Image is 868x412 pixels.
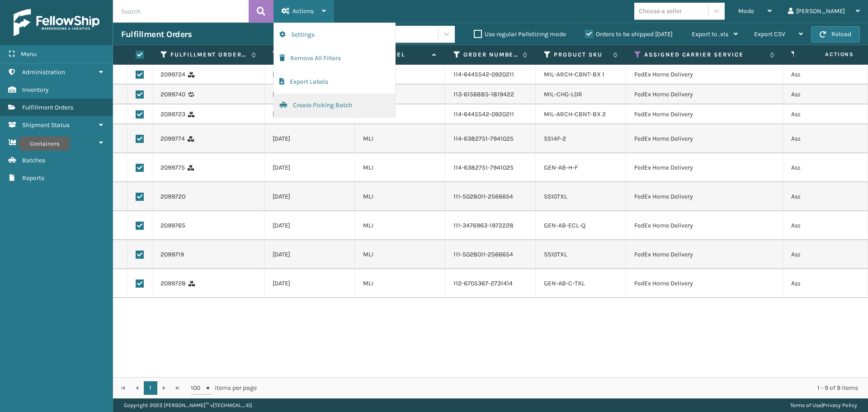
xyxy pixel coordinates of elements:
span: Inventory [22,86,49,94]
td: MLI [355,124,445,153]
label: Product SKU [554,51,609,59]
a: Terms of Use [790,402,821,408]
h3: Fulfillment Orders [121,29,192,40]
td: [DATE] [264,85,355,104]
span: Mode [738,7,754,15]
td: 111-5028011-2566654 [445,240,536,269]
td: [DATE] [264,65,355,85]
td: 112-6705367-2731414 [445,269,536,298]
a: 2099720 [160,192,185,201]
td: [DATE] [264,153,355,182]
td: FedEx Home Delivery [626,269,783,298]
a: GEN-AB-H-F [544,164,578,171]
a: 2099723 [160,110,185,119]
td: 113-6156885-1819422 [445,85,536,104]
span: Reports [22,174,44,182]
label: Channel [373,51,428,59]
td: FedEx Home Delivery [626,104,783,124]
span: Batches [22,156,45,164]
button: Settings [274,23,395,47]
div: | [790,398,857,412]
a: 2099724 [160,70,185,79]
a: GEN-AB-C-TXL [544,279,585,287]
a: 2099719 [160,250,184,259]
label: Order Number [463,51,518,59]
td: 114-6445542-0920211 [445,65,536,85]
button: Create Picking Batch [274,94,395,117]
td: [DATE] [264,124,355,153]
td: FedEx Home Delivery [626,211,783,240]
img: logo [14,9,99,36]
span: Containers [22,139,53,147]
td: 114-6445542-0920211 [445,104,536,124]
span: Shipment Status [22,121,70,129]
label: Fulfillment Order Id [170,51,247,59]
div: 1 - 9 of 9 items [269,384,858,393]
a: SS10TXL [544,193,567,200]
span: 100 [191,384,204,393]
p: Copyright 2023 [PERSON_NAME]™ v [TECHNICAL_ID] [124,398,252,412]
td: FedEx Home Delivery [626,65,783,85]
td: [DATE] [264,211,355,240]
div: Choose a seller [639,6,682,16]
a: 2099765 [160,221,185,230]
td: MLI [355,240,445,269]
span: Actions [797,47,859,62]
td: FedEx Home Delivery [626,124,783,153]
td: MLI [355,153,445,182]
td: [DATE] [264,182,355,211]
td: FedEx Home Delivery [626,85,783,104]
span: Export to .xls [692,30,728,38]
td: [DATE] [264,240,355,269]
td: 111-3476963-1972228 [445,211,536,240]
a: MIL-CHG-LDR [544,90,582,98]
td: Amazon [355,65,445,85]
a: 2099728 [160,279,186,288]
a: SS14F-2 [544,135,566,142]
span: Export CSV [754,30,785,38]
span: Actions [292,7,314,15]
button: Export Labels [274,70,395,94]
a: GEN-AB-ECL-Q [544,222,585,229]
button: Remove All Filters [274,47,395,70]
a: 1 [144,381,157,395]
a: SS10TXL [544,251,567,258]
span: Administration [22,68,65,76]
td: FedEx Home Delivery [626,153,783,182]
a: 2099740 [160,90,185,99]
label: Use regular Palletizing mode [474,30,566,38]
td: 114-6382751-7941025 [445,124,536,153]
span: items per page [191,381,257,395]
a: 2099775 [160,163,185,172]
a: Privacy Policy [823,402,857,408]
td: 111-5028011-2566654 [445,182,536,211]
td: FedEx Home Delivery [626,182,783,211]
a: 2099774 [160,134,185,143]
label: Assigned Carrier Service [644,51,765,59]
button: Reload [811,26,860,43]
label: Orders to be shipped [DATE] [585,30,673,38]
td: Amazon [355,104,445,124]
span: Menu [21,50,37,58]
a: MIL-ARCH-CBNT-BX 1 [544,71,604,78]
td: 114-6382751-7941025 [445,153,536,182]
td: [DATE] [264,269,355,298]
td: [DATE] [264,104,355,124]
td: MLI [355,182,445,211]
td: MLI [355,211,445,240]
td: FedEx Home Delivery [626,240,783,269]
td: MLI [355,269,445,298]
a: MIL-ARCH-CBNT-BX 2 [544,110,606,118]
span: Fulfillment Orders [22,104,73,111]
td: Amazon [355,85,445,104]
